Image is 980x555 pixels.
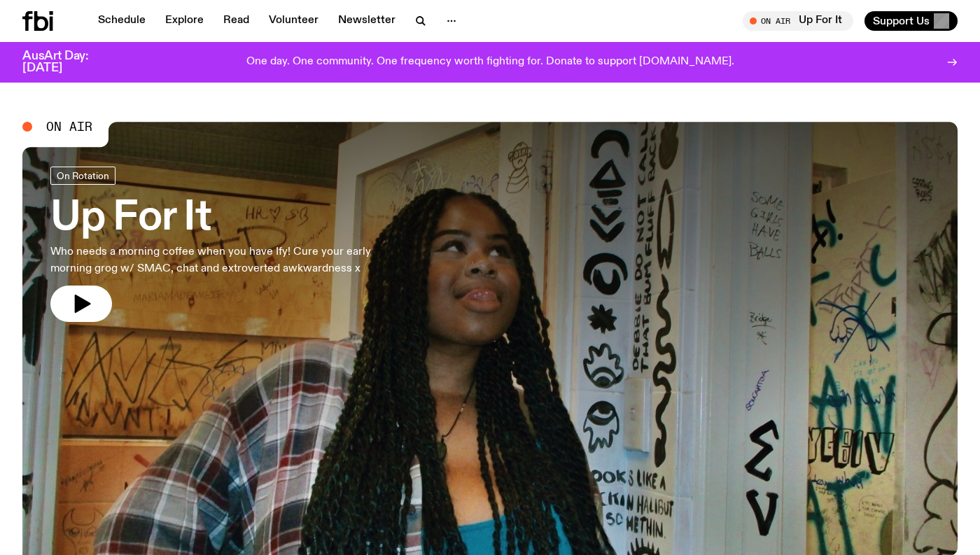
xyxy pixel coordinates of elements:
[22,50,112,74] h3: AusArt Day: [DATE]
[157,11,212,31] a: Explore
[50,244,409,277] p: Who needs a morning coffee when you have Ify! Cure your early morning grog w/ SMAC, chat and extr...
[57,170,109,181] span: On Rotation
[260,11,327,31] a: Volunteer
[50,167,409,322] a: Up For ItWho needs a morning coffee when you have Ify! Cure your early morning grog w/ SMAC, chat...
[50,167,115,185] a: On Rotation
[330,11,404,31] a: Newsletter
[873,15,930,27] span: Support Us
[246,56,734,69] p: One day. One community. One frequency worth fighting for. Donate to support [DOMAIN_NAME].
[864,11,958,31] button: Support Us
[743,11,853,31] button: On AirUp For It
[50,199,409,238] h3: Up For It
[90,11,154,31] a: Schedule
[46,120,92,133] span: On Air
[215,11,258,31] a: Read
